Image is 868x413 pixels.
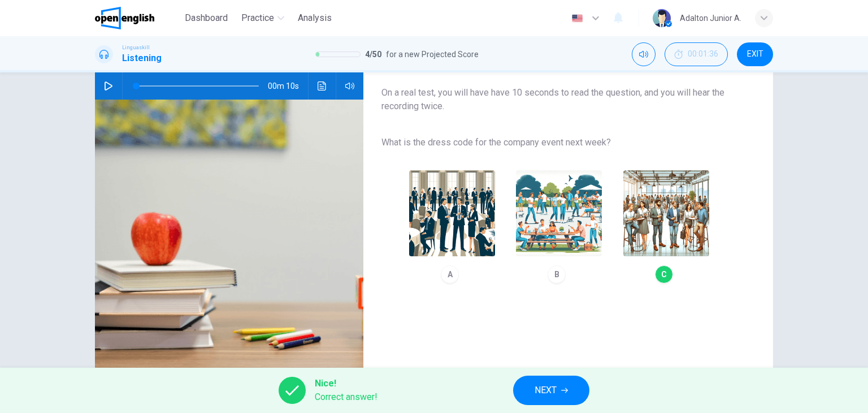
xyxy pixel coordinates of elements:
[315,377,377,390] span: Nice!
[653,9,671,27] img: Profile picture
[365,48,381,61] span: 4 / 50
[315,390,377,404] span: Correct answer!
[237,8,289,28] button: Practice
[737,42,773,66] button: EXIT
[688,50,718,59] span: 00:01:36
[665,42,728,66] div: Hide
[570,14,584,23] img: en
[381,136,737,149] span: What is the dress code for the company event next week?
[268,72,308,100] span: 00m 10s
[95,100,363,375] img: Listen to a clip about the dress code for an event.
[381,86,737,113] span: On a real test, you will have have 10 seconds to read the question, and you will hear the recordi...
[747,50,763,59] span: EXIT
[122,44,150,51] span: Linguaskill
[180,8,232,28] button: Dashboard
[185,11,228,25] span: Dashboard
[298,11,332,25] span: Analysis
[535,382,557,398] span: NEXT
[293,8,336,28] button: Analysis
[313,72,331,100] button: Click to see the audio transcription
[680,11,741,25] div: Adalton Junior A.
[95,7,154,29] img: OpenEnglish logo
[513,376,589,405] button: NEXT
[122,51,162,65] h1: Listening
[95,7,180,29] a: OpenEnglish logo
[386,48,479,61] span: for a new Projected Score
[632,42,656,66] div: Mute
[665,42,728,66] button: 00:01:36
[241,11,274,25] span: Practice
